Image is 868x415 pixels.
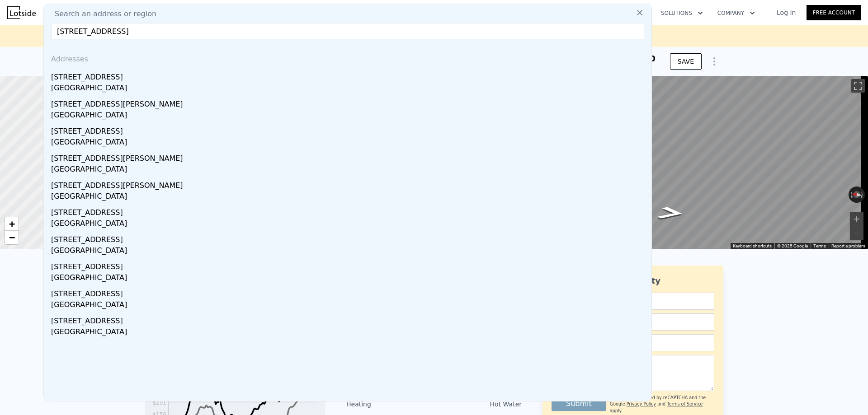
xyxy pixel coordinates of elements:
button: Rotate counterclockwise [849,187,854,203]
div: [STREET_ADDRESS][PERSON_NAME] [51,177,648,191]
div: [STREET_ADDRESS] [51,204,648,218]
span: © 2025 Google [777,243,808,248]
div: [STREET_ADDRESS][PERSON_NAME] [51,95,648,110]
div: [GEOGRAPHIC_DATA] [51,83,648,95]
div: [STREET_ADDRESS] [51,312,648,326]
img: Lotside [7,6,36,19]
span: Search an address or region [47,9,156,19]
button: Reset the view [848,190,865,199]
div: [STREET_ADDRESS] [51,285,648,299]
div: [STREET_ADDRESS] [51,68,648,83]
input: Enter an address, city, region, neighborhood or zip code [51,23,644,39]
div: Heating [346,400,434,409]
button: Company [710,5,762,21]
div: Addresses [47,47,648,68]
path: Go South, Keith St [646,204,696,223]
div: [STREET_ADDRESS] [51,122,648,137]
button: Show Options [705,52,723,70]
a: Log In [766,8,807,17]
div: This site is protected by reCAPTCHA and the Google and apply. [610,395,714,414]
span: − [9,232,15,243]
tspan: $191 [152,400,166,406]
a: Report a problem [831,243,865,248]
div: [GEOGRAPHIC_DATA] [51,191,648,204]
div: [STREET_ADDRESS] [51,231,648,245]
button: Zoom in [850,212,863,226]
div: [STREET_ADDRESS][PERSON_NAME] [51,149,648,164]
div: [GEOGRAPHIC_DATA] [51,137,648,149]
div: [GEOGRAPHIC_DATA] [51,272,648,285]
div: [GEOGRAPHIC_DATA] [51,218,648,231]
button: Rotate clockwise [860,187,865,203]
div: [GEOGRAPHIC_DATA] [51,245,648,258]
button: Solutions [654,5,710,21]
div: [STREET_ADDRESS] [51,258,648,272]
div: Hot Water [434,400,522,409]
button: SAVE [670,53,702,70]
button: Submit [552,396,606,411]
div: [GEOGRAPHIC_DATA] [51,326,648,339]
div: [GEOGRAPHIC_DATA] [51,299,648,312]
a: Terms [813,243,826,248]
div: [GEOGRAPHIC_DATA] [51,110,648,122]
button: Toggle fullscreen view [851,79,865,93]
a: Zoom in [5,217,19,231]
span: + [9,218,15,229]
a: Free Account [807,5,861,20]
a: Zoom out [5,231,19,244]
a: Terms of Service [667,401,703,406]
button: Zoom out [850,226,863,240]
a: Privacy Policy [627,401,656,406]
div: [GEOGRAPHIC_DATA] [51,164,648,177]
button: Keyboard shortcuts [733,243,772,249]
